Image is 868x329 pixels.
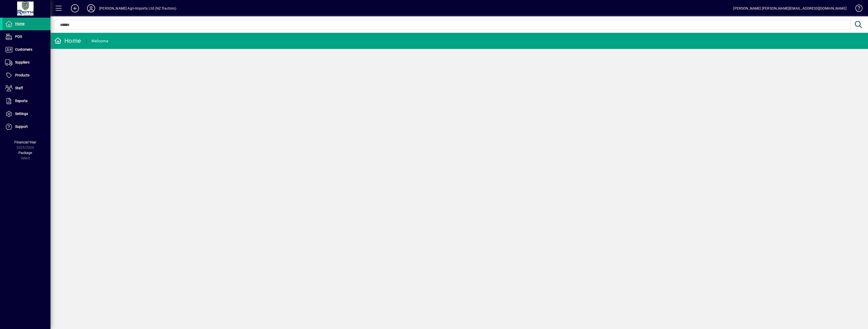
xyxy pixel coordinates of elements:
[3,43,50,56] a: Customers
[15,73,30,77] span: Products
[15,86,23,90] span: Staff
[852,1,862,17] a: Knowledge Base
[3,31,50,43] a: POS
[3,108,50,120] a: Settings
[14,140,36,144] span: Financial Year
[83,4,99,13] button: Profile
[15,99,28,103] span: Reports
[54,37,81,45] div: Home
[15,60,30,64] span: Suppliers
[15,35,22,39] span: POS
[67,4,83,13] button: Add
[15,125,28,129] span: Support
[15,22,24,26] span: Home
[18,151,32,155] span: Package
[3,82,50,95] a: Staff
[91,37,108,45] div: Welcome
[3,95,50,107] a: Reports
[3,69,50,82] a: Products
[3,56,50,69] a: Suppliers
[15,112,28,116] span: Settings
[3,121,50,133] a: Support
[15,47,32,51] span: Customers
[733,4,847,12] div: [PERSON_NAME] [PERSON_NAME][EMAIL_ADDRESS][DOMAIN_NAME]
[99,4,176,12] div: [PERSON_NAME] Agri-Imports Ltd (NZ Tractors)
